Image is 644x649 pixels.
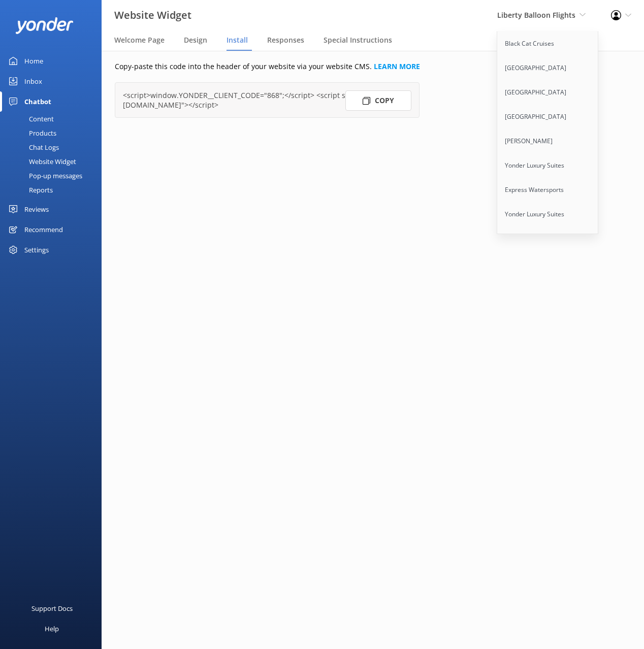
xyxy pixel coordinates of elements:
span: Responses [267,35,304,45]
a: Black Cat Cruises [497,31,599,56]
a: Content [6,112,102,126]
span: Special Instructions [324,35,392,45]
div: Website Widget [6,154,76,169]
div: Content [6,112,54,126]
div: Chatbot [24,91,51,112]
a: [GEOGRAPHIC_DATA] [497,105,599,129]
div: Home [24,51,43,71]
a: [GEOGRAPHIC_DATA] [497,226,599,251]
a: Reports [6,183,102,197]
img: yonder-white-logo.png [15,17,74,34]
button: Copy [345,90,411,111]
a: Pop-up messages [6,169,102,183]
a: Yonder Luxury Suites [497,202,599,226]
span: Install [227,35,248,45]
div: Help [45,619,59,639]
div: Reviews [24,199,49,219]
div: Pop-up messages [6,169,82,183]
div: Chat Logs [6,140,59,154]
div: Reports [6,183,53,197]
a: Products [6,126,102,140]
div: Products [6,126,56,140]
span: Welcome Page [114,35,165,45]
a: Website Widget [6,154,102,169]
div: Inbox [24,71,42,91]
p: Copy-paste this code into the header of your website via your website CMS. [115,61,441,72]
a: Yonder Luxury Suites [497,153,599,178]
span: Liberty Balloon Flights [497,10,575,20]
a: [GEOGRAPHIC_DATA] [497,80,599,105]
div: Settings [24,240,49,260]
a: [PERSON_NAME] [497,129,599,153]
a: Express Watersports [497,178,599,202]
h3: Website Widget [114,7,191,23]
span: Design [184,35,207,45]
div: Support Docs [31,598,73,619]
a: Chat Logs [6,140,102,154]
div: <script>window.YONDER__CLIENT_CODE="868";</script> <script src="[URL][DOMAIN_NAME]"></script> [123,90,411,110]
div: Recommend [24,219,63,240]
a: LEARN MORE [374,61,420,71]
a: [GEOGRAPHIC_DATA] [497,56,599,80]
